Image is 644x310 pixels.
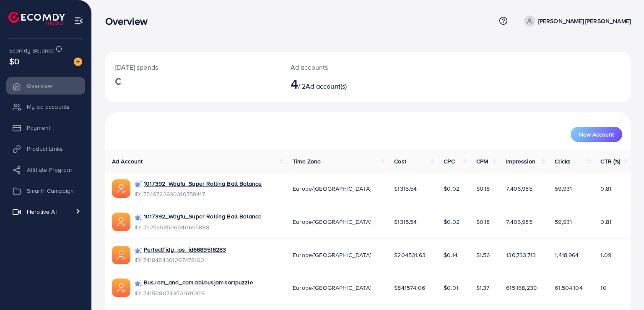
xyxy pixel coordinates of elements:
[9,46,55,55] span: Ecomdy Balance
[135,214,142,221] img: campaign smart+
[476,218,490,226] span: $0.18
[506,284,537,292] span: 615,168,239
[600,157,620,166] span: CTR (%)
[291,74,298,93] span: 4
[74,58,82,66] img: image
[135,247,142,255] img: campaign smart+
[555,157,571,166] span: Clicks
[394,218,417,226] span: $1315.54
[600,184,611,193] span: 0.81
[135,223,262,231] span: ID: 7525358506040655888
[293,284,371,292] span: Europe/[GEOGRAPHIC_DATA]
[444,157,454,166] span: CPC
[444,218,460,226] span: $0.02
[105,15,154,27] h3: Overview
[394,251,426,259] span: $204531.63
[476,157,488,166] span: CPM
[135,289,253,297] span: ID: 7415080743501611009
[476,284,490,292] span: $1.37
[291,76,402,92] h2: / 2
[555,251,579,259] span: 1,418,964
[27,208,57,216] span: Herotive AI
[444,284,458,292] span: $0.01
[600,251,611,259] span: 1.09
[600,284,606,292] span: 10
[293,157,321,166] span: Time Zone
[112,246,130,264] img: ic-ads-acc.e4c84228.svg
[600,218,611,226] span: 0.81
[394,284,425,292] span: $841574.06
[144,212,262,221] a: 1017392_Wayfu_Super Rolling Ball Balance
[506,251,536,259] span: 130,733,713
[74,16,83,26] img: menu
[112,157,143,166] span: Ad Account
[555,184,572,193] span: 59,931
[476,251,490,259] span: $1.56
[135,280,142,287] img: campaign smart+
[521,16,631,26] a: [PERSON_NAME] [PERSON_NAME]
[144,278,253,286] a: BusJam_and_com.abi.busjam.sortpuzzle
[135,181,142,188] img: campaign smart+
[144,179,262,188] a: 1017392_Wayfu_Super Rolling Ball Balance
[394,184,417,193] span: $1315.54
[115,62,270,72] p: [DATE] spends
[506,157,535,166] span: Impression
[112,213,130,231] img: ic-ads-acc.e4c84228.svg
[476,184,490,193] span: $0.18
[571,127,622,142] button: New Account
[293,218,371,226] span: Europe/[GEOGRAPHIC_DATA]
[293,184,371,193] span: Europe/[GEOGRAPHIC_DATA]
[579,131,614,137] span: New Account
[444,251,457,259] span: $0.14
[394,157,406,166] span: Cost
[555,284,583,292] span: 61,504,104
[555,218,572,226] span: 59,931
[112,278,130,297] img: ic-ads-acc.e4c84228.svg
[9,55,19,67] span: $0
[293,251,371,259] span: Europe/[GEOGRAPHIC_DATA]
[135,256,226,264] span: ID: 7418484361097478160
[444,184,460,193] span: $0.02
[144,245,226,254] a: PerfectTidy_ios_id6689516283
[506,184,532,193] span: 7,406,985
[306,81,347,91] span: Ad account(s)
[8,12,65,25] img: logo
[538,16,631,26] p: [PERSON_NAME] [PERSON_NAME]
[6,203,85,220] a: Herotive AI
[291,62,402,72] p: Ad accounts
[112,179,130,198] img: ic-ads-acc.e4c84228.svg
[135,190,262,198] span: ID: 7548722930310758417
[506,218,532,226] span: 7,406,985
